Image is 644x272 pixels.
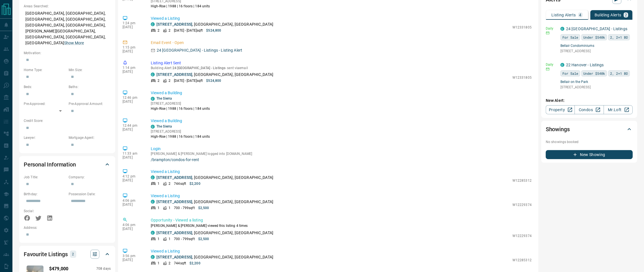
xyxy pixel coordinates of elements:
p: W12229374 [512,233,532,238]
a: [STREET_ADDRESS] [156,231,192,235]
p: 2 [72,251,75,257]
p: [DATE] [123,100,142,104]
p: [PERSON_NAME] & [PERSON_NAME] viewed this listing 4 times [151,223,532,228]
div: Showings [546,122,633,136]
p: Login [151,146,532,152]
p: 2 [169,181,171,186]
span: 24 [GEOGRAPHIC_DATA] - Listings [173,66,226,70]
p: [DATE] [123,203,142,207]
div: condos.ca [151,97,155,101]
div: condos.ca [151,255,155,259]
p: 1 [169,236,171,242]
p: Viewed a Building [151,90,532,96]
p: Viewed a Listing [151,248,532,254]
a: 24 [GEOGRAPHIC_DATA] - Listings [566,27,627,31]
button: New Showing [546,150,633,159]
p: Building Alert : - sent via email [151,66,532,70]
p: $2,500 [198,236,209,242]
p: W12331805 [512,25,532,30]
button: Show More [64,40,84,46]
a: [STREET_ADDRESS] [156,72,192,77]
p: 2 [158,78,160,83]
span: Under $540k [583,71,605,76]
p: 4 [579,13,582,17]
p: Baths: [69,84,111,89]
p: Home Type: [24,67,66,73]
p: , [GEOGRAPHIC_DATA], [GEOGRAPHIC_DATA] [156,72,273,78]
p: Email Event - Open [151,40,532,46]
p: New Alert: [546,98,633,104]
p: Viewed a Building [151,118,532,124]
p: Areas Searched: [24,4,111,9]
p: 2 [625,13,627,17]
p: 700 - 799 sqft [174,205,195,210]
p: 4:06 pm [123,199,142,203]
div: condos.ca [560,27,564,31]
p: , [GEOGRAPHIC_DATA], [GEOGRAPHIC_DATA] [156,230,273,236]
p: 4:12 pm [123,174,142,178]
h2: Showings [546,125,570,134]
p: W12229374 [512,202,532,207]
p: [DATE] [123,128,142,131]
p: Viewed a Listing [151,193,532,199]
div: Personal Information [24,158,111,171]
a: Property [546,105,575,114]
p: Pre-Approval Amount: [69,101,111,106]
p: Beds: [24,84,66,89]
p: Min Size: [69,67,111,73]
p: 1 [169,205,171,210]
a: Bellair on the Park [560,80,633,84]
a: Mr.Loft [604,105,633,114]
p: High-Rise | 1988 | 16 floors | 184 units [151,106,210,111]
p: W12285312 [512,258,532,263]
p: Motivation: [24,51,111,56]
div: condos.ca [151,176,155,179]
p: 24 [GEOGRAPHIC_DATA] - Listings - Listing Alert [157,47,242,53]
div: condos.ca [560,63,564,67]
a: 22 Hanover - Listings [566,63,604,67]
p: Viewed a Listing [151,16,532,21]
p: High-Rise | 1988 | 16 floors | 184 units [151,4,210,9]
a: The Sierra [156,96,172,100]
p: , [GEOGRAPHIC_DATA], [GEOGRAPHIC_DATA] [156,21,273,27]
p: Opportunity - Viewed a listing [151,217,532,223]
p: No showings booked [546,139,633,144]
p: 11:33 am [123,152,142,155]
div: condos.ca [151,73,155,76]
span: 2, 2+1 BD [610,34,628,40]
p: Job Title: [24,175,66,180]
p: 1 [158,261,160,266]
p: Pre-Approved: [24,101,66,106]
p: Daily [546,26,557,31]
p: Social: [24,209,66,214]
p: [DATE] [123,25,142,29]
p: , [GEOGRAPHIC_DATA], [GEOGRAPHIC_DATA] [156,254,273,260]
a: [STREET_ADDRESS] [156,199,192,204]
div: condos.ca [151,200,155,204]
p: Birthday: [24,192,66,197]
a: [STREET_ADDRESS] [156,255,192,259]
p: [STREET_ADDRESS] [151,101,210,106]
p: Lawyer: [24,135,66,140]
a: The Sierra [156,124,172,128]
p: Building Alerts [595,13,621,17]
p: 708 days [96,266,111,271]
p: [PERSON_NAME] & [PERSON_NAME] logged into [DOMAIN_NAME] [151,152,532,156]
span: 2, 2+1 BD [610,71,628,76]
p: , [GEOGRAPHIC_DATA], [GEOGRAPHIC_DATA] [156,175,273,181]
p: W12285312 [512,178,532,183]
p: [DATE] [123,178,142,182]
a: Condos [575,105,604,114]
svg: Email [546,31,550,35]
p: Credit Score: [24,118,111,123]
p: $2,500 [198,205,209,210]
div: condos.ca [151,231,155,235]
p: Daily [546,62,557,67]
p: $524,800 [206,28,221,33]
a: Bellair Condominiums [560,44,633,48]
svg: Email [546,67,550,71]
p: [DATE] [123,155,142,159]
p: [STREET_ADDRESS] [151,129,210,134]
p: Listing Alerts [551,13,576,17]
p: Possession Date: [69,192,111,197]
